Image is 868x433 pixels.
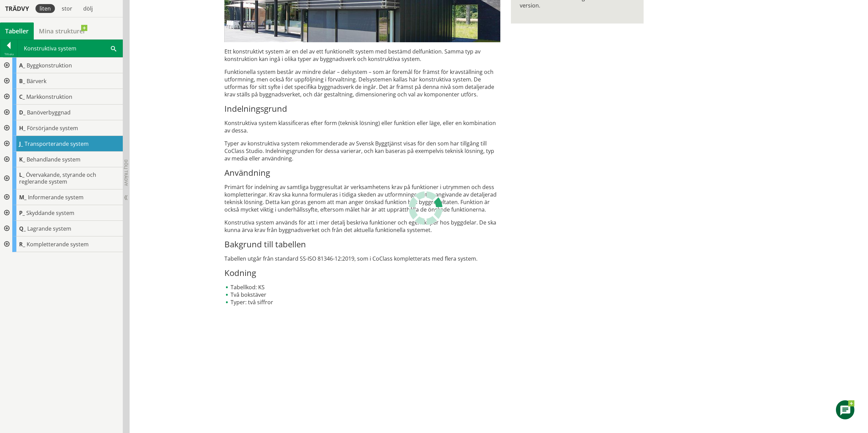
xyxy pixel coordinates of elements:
li: Tabellkod: KS [224,283,500,291]
div: stor [58,4,76,13]
p: Typer av konstruktiva system rekommenderade av Svensk Byggtjänst visas för den som har tillgång t... [224,140,500,162]
span: Banöverbyggnad [27,109,71,116]
div: liten [35,4,55,13]
span: Byggkonstruktion [27,62,72,69]
div: Tillbaka [0,51,17,57]
span: Transporterande system [25,140,89,148]
span: R_ [19,241,25,248]
h3: Kodning [224,268,500,278]
span: Försörjande system [27,124,78,132]
span: B_ [19,77,25,85]
h3: Indelningsgrund [224,104,500,114]
p: Konstruktiva system klassificeras efter form (teknisk lösning) eller funktion eller läge, eller e... [224,119,500,134]
span: Lagrande system [27,225,71,232]
div: Trädvy [1,5,33,12]
span: Skyddande system [26,209,74,217]
span: P_ [19,209,25,217]
img: Laddar [409,191,443,225]
p: Ett konstruktivt system är en del av ett funktionellt system med bestämd delfunktion. Samma typ a... [224,48,500,63]
span: Behandlande system [27,156,80,163]
p: Primärt för indelning av samtliga byggresultat är verksamhetens krav på funktioner i ut­rym­men o... [224,183,500,213]
a: Mina strukturer [34,22,91,40]
span: M_ [19,194,27,201]
span: H_ [19,124,26,132]
span: D_ [19,109,26,116]
span: L_ [19,171,25,179]
span: Q_ [19,225,26,232]
span: A_ [19,62,25,69]
span: Övervakande, styrande och reglerande system [19,171,96,185]
li: Typer: två siffror [224,298,500,306]
p: Konstrutiva system används för att i mer detalj beskriva funktioner och egenskaper hos byggdelar.... [224,219,500,234]
span: Sök i tabellen [111,45,116,52]
span: Bärverk [27,77,46,85]
p: Funktionella system består av mindre delar – delsystem – som är föremål för främst för krav­ställ... [224,68,500,98]
span: K_ [19,156,25,163]
span: C_ [19,93,25,100]
h3: Bakgrund till tabellen [224,239,500,249]
h3: Användning [224,168,500,178]
span: Informerande system [28,194,84,201]
div: dölj [79,4,97,13]
div: Konstruktiva system [18,40,122,57]
div: Tabellen utgår från standard SS-ISO 81346-12:2019, som i CoClass kompletterats med flera system. [224,48,500,306]
span: Dölj trädvy [123,159,129,186]
span: Kompletterande system [27,241,89,248]
span: Markkonstruktion [26,93,72,100]
span: J_ [19,140,23,148]
li: Två bokstäver [224,291,500,298]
